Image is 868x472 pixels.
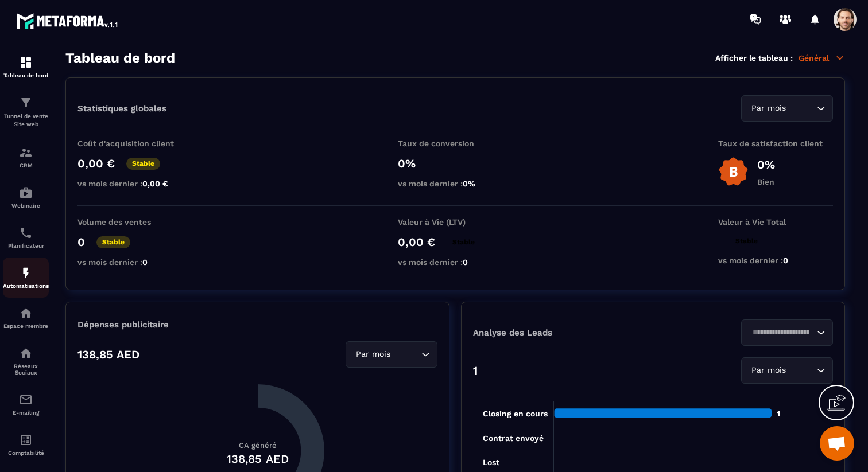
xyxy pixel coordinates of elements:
a: automationsautomationsAutomatisations [3,258,49,298]
span: 0% [463,179,475,188]
p: Afficher le tableau : [715,53,793,63]
a: automationsautomationsWebinaire [3,177,49,217]
p: Réseaux Sociaux [3,363,49,376]
div: Ouvrir le chat [820,426,854,461]
p: Coût d'acquisition client [77,139,192,148]
p: vs mois dernier : [718,256,833,265]
img: logo [16,10,119,31]
input: Search for option [749,326,814,339]
div: Search for option [346,341,437,368]
p: Tableau de bord [3,72,49,79]
img: automations [19,186,33,200]
a: accountantaccountantComptabilité [3,424,49,465]
p: vs mois dernier : [398,258,513,267]
img: formation [19,56,33,69]
img: social-network [19,346,33,360]
img: automations [19,266,33,280]
a: emailemailE-mailing [3,384,49,424]
p: 0% [757,158,775,171]
img: formation [19,146,33,159]
a: formationformationCRM [3,137,49,177]
p: Stable [126,158,160,170]
span: 0 [142,258,148,267]
p: Statistiques globales [77,103,166,114]
p: Volume des ventes [77,217,192,227]
p: Dépenses publicitaire [77,319,437,330]
a: schedulerschedulerPlanificateur [3,217,49,258]
a: automationsautomationsEspace membre [3,298,49,338]
p: Automatisations [3,283,49,289]
a: formationformationTableau de bord [3,47,49,87]
input: Search for option [788,102,814,115]
p: Analyse des Leads [473,327,653,338]
p: E-mailing [3,409,49,416]
img: scheduler [19,226,33,240]
p: Bien [757,177,775,186]
span: Par mois [749,102,788,115]
span: 0,00 € [142,179,168,188]
p: 0 [77,235,85,249]
p: 0% [398,157,513,170]
p: Webinaire [3,202,49,209]
tspan: Closing en cours [483,409,548,419]
p: Taux de conversion [398,139,513,148]
img: accountant [19,433,33,447]
img: b-badge-o.b3b20ee6.svg [718,157,749,187]
p: Comptabilité [3,450,49,456]
p: 1 [473,364,478,377]
p: Planificateur [3,243,49,249]
span: 0 [463,258,468,267]
div: Search for option [741,319,833,346]
tspan: Lost [483,458,499,467]
h3: Tableau de bord [65,50,175,66]
p: 138,85 AED [77,348,139,361]
img: formation [19,96,33,110]
p: Stable [730,235,764,247]
p: Stable [96,236,130,248]
span: Par mois [353,348,393,361]
p: 0,00 € [398,235,435,249]
p: vs mois dernier : [77,179,192,188]
p: Tunnel de vente Site web [3,112,49,128]
p: Valeur à Vie Total [718,217,833,227]
a: formationformationTunnel de vente Site web [3,87,49,137]
p: vs mois dernier : [77,258,192,267]
div: Search for option [741,357,833,384]
span: 0 [783,256,788,265]
input: Search for option [393,348,418,361]
img: email [19,393,33,407]
p: Stable [447,236,480,248]
p: 0,00 € [77,157,115,170]
input: Search for option [788,364,814,377]
p: Général [799,53,845,63]
a: social-networksocial-networkRéseaux Sociaux [3,338,49,384]
tspan: Contrat envoyé [483,434,544,443]
p: Taux de satisfaction client [718,139,833,148]
p: CRM [3,162,49,169]
p: vs mois dernier : [398,179,513,188]
p: Espace membre [3,323,49,329]
div: Search for option [741,95,833,122]
span: Par mois [749,364,788,377]
img: automations [19,306,33,320]
p: Valeur à Vie (LTV) [398,217,513,227]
